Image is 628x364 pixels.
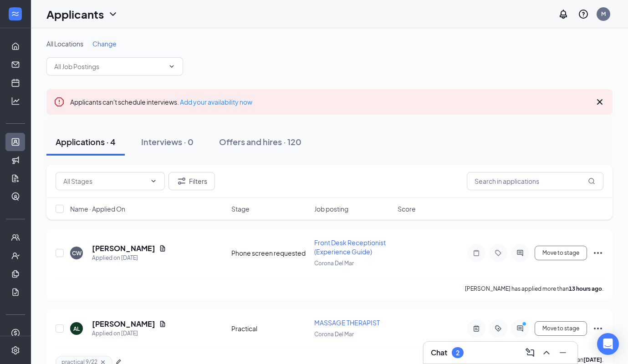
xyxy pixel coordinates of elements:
[73,325,80,333] div: AL
[539,345,554,360] button: ChevronUp
[465,285,603,293] p: [PERSON_NAME] has applied more than .
[92,319,155,329] h5: [PERSON_NAME]
[46,6,104,22] h1: Applicants
[520,321,531,329] svg: PrimaryDot
[159,320,166,328] svg: Document
[594,96,605,107] svg: Cross
[471,325,482,332] svg: ActiveNote
[159,245,166,252] svg: Document
[558,9,569,20] svg: Notifications
[92,40,117,48] span: Change
[398,204,416,213] span: Score
[56,136,116,147] div: Applications · 4
[467,172,603,190] input: Search in applications
[11,96,20,106] svg: Analysis
[150,177,157,185] svg: ChevronDown
[168,63,175,70] svg: ChevronDown
[569,285,602,292] b: 13 hours ago
[92,329,166,338] div: Applied on [DATE]
[493,249,504,257] svg: Tag
[231,248,309,258] div: Phone screen requested
[493,325,504,332] svg: ActiveTag
[72,249,82,257] div: CW
[10,9,20,18] svg: WorkstreamLogo
[141,136,194,147] div: Interviews · 0
[471,249,482,257] svg: Note
[592,248,603,258] svg: Ellipses
[180,98,252,106] a: Add your availability now
[70,204,125,213] span: Name · Applied On
[456,349,460,357] div: 2
[92,243,155,253] h5: [PERSON_NAME]
[54,96,65,107] svg: Error
[535,246,587,260] button: Move to stage
[314,204,348,213] span: Job posting
[46,40,83,48] span: All Locations
[588,177,595,185] svg: MagnifyingGlass
[314,318,380,327] span: MASSAGE THERAPIST
[578,9,589,20] svg: QuestionInfo
[592,323,603,334] svg: Ellipses
[597,333,619,355] div: Open Intercom Messenger
[63,176,146,186] input: All Stages
[557,347,568,358] svg: Minimize
[231,324,309,333] div: Practical
[431,348,447,358] h3: Chat
[54,61,164,71] input: All Job Postings
[314,238,386,256] span: Front Desk Receptionist (Experience Guide)
[11,346,20,355] svg: Settings
[525,347,536,358] svg: ComposeMessage
[219,136,301,147] div: Offers and hires · 120
[583,356,602,363] b: [DATE]
[515,325,526,332] svg: ActiveChat
[515,249,526,257] svg: ActiveChat
[231,204,250,213] span: Stage
[314,260,354,267] span: Corona Del Mar
[535,321,587,336] button: Move to stage
[314,331,354,338] span: Corona Del Mar
[601,10,606,18] div: M
[70,98,252,106] span: Applicants can't schedule interviews.
[176,176,187,187] svg: Filter
[541,347,552,358] svg: ChevronUp
[92,253,166,263] div: Applied on [DATE]
[168,172,215,190] button: Filter Filters
[107,9,118,20] svg: ChevronDown
[523,345,537,360] button: ComposeMessage
[556,345,570,360] button: Minimize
